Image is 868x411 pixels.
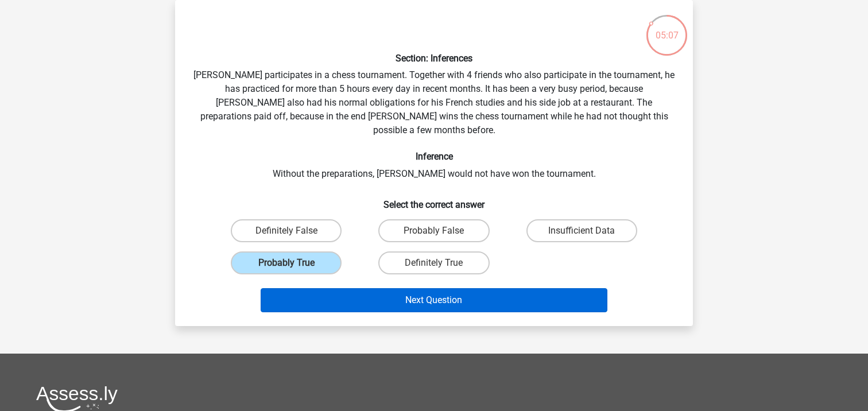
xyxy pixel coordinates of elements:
[193,53,675,64] h6: Section: Inferences
[231,219,342,242] label: Definitely False
[526,219,637,242] label: Insufficient Data
[378,251,489,274] label: Definitely True
[180,9,688,317] div: [PERSON_NAME] participates in a chess tournament. Together with 4 friends who also participate in...
[231,251,342,274] label: Probably True
[378,219,489,242] label: Probably False
[645,14,688,42] div: 05:07
[193,151,675,162] h6: Inference
[193,190,675,210] h6: Select the correct answer
[261,288,608,312] button: Next Question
